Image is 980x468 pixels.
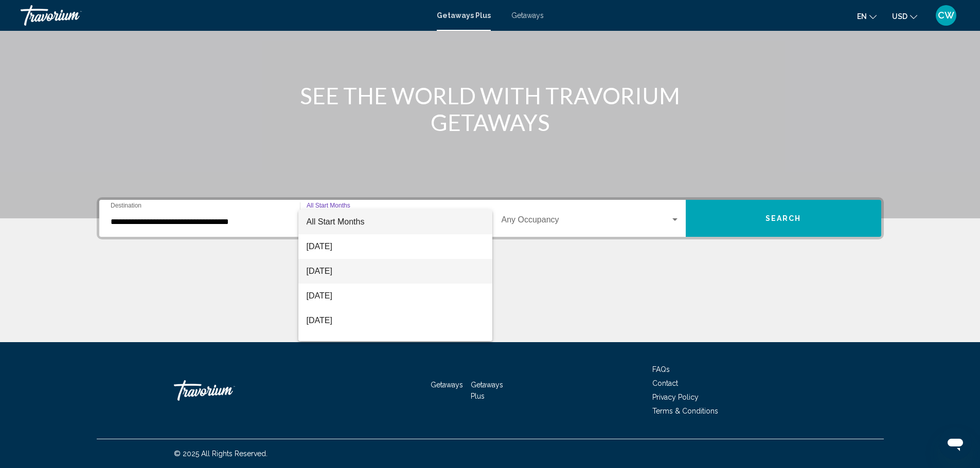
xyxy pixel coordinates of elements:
[939,427,972,460] iframe: Button to launch messaging window
[307,333,484,358] span: [DATE]
[307,234,484,259] span: [DATE]
[307,308,484,333] span: [DATE]
[307,217,365,226] span: All Start Months
[307,284,484,308] span: [DATE]
[307,259,484,284] span: [DATE]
